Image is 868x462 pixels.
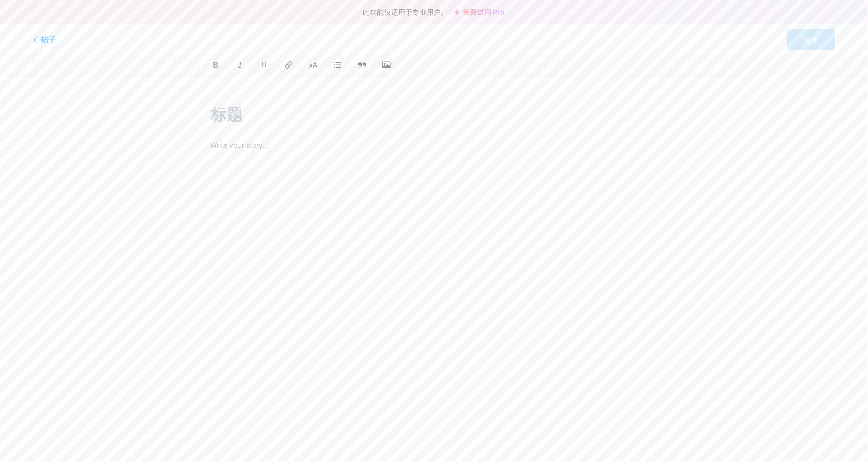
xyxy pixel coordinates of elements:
font: 免费试用 Pro [463,8,505,16]
font: 此功能仅适用于专业用户。 [363,8,448,16]
font: 发布 [804,36,819,44]
font: 帖子 [40,35,56,44]
span: 帖子 [33,34,56,46]
input: 标题 [210,103,657,127]
button: 发布 [787,29,835,50]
